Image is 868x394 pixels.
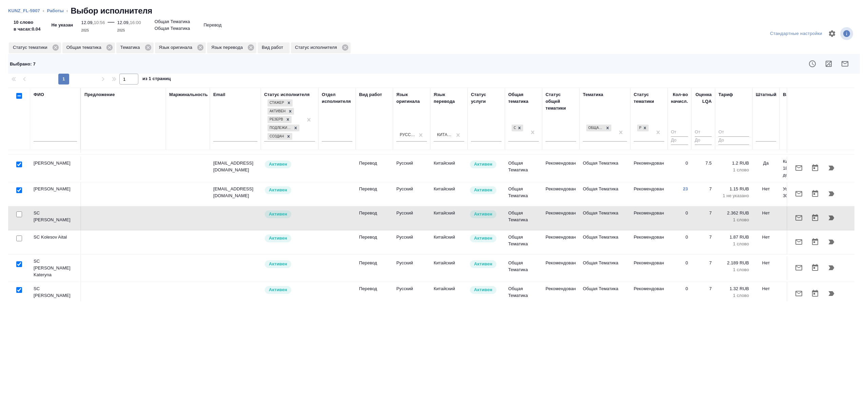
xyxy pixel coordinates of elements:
a: 23 [683,186,688,191]
p: Активен [269,161,287,168]
p: 12.09, [117,20,130,25]
p: 1 слово [718,167,749,173]
a: Работы [47,8,64,13]
td: Рекомендован [542,282,579,306]
td: Рекомендован [542,230,579,254]
div: Рядовой исполнитель: назначай с учетом рейтинга [264,260,315,269]
td: Нет [752,206,780,230]
td: Рекомендован [630,182,668,206]
div: Рядовой исполнитель: назначай с учетом рейтинга [264,210,315,219]
p: Язык перевода [211,44,245,51]
p: Общая Тематика [583,186,627,192]
nav: breadcrumb [8,5,860,16]
button: Продолжить [823,160,840,176]
p: Перевод [359,210,390,217]
p: Статус исполнителя [295,44,339,51]
input: До [671,136,688,145]
td: [PERSON_NAME] [30,156,81,180]
div: — [108,16,115,34]
div: Китайский [437,132,453,138]
td: Китайский [430,256,468,280]
p: 1.32 RUB [718,285,749,292]
p: Активен [474,286,492,293]
td: 7 [691,256,715,280]
p: Перевод [359,234,390,241]
input: До [718,136,749,145]
td: Рекомендован [630,206,668,230]
div: split button [768,29,824,39]
td: Нет [752,282,780,306]
button: Отправить предложение о работе [791,210,807,226]
div: Резерв [268,116,284,123]
p: Общая Тематика [583,260,627,266]
td: Рекомендован [542,156,579,180]
td: [PERSON_NAME] [30,182,81,206]
p: 1.15 RUB [718,186,749,192]
div: Тематика [116,42,154,53]
div: Активен [268,108,287,115]
div: Русский [400,132,415,138]
td: Рекомендован [542,206,579,230]
td: Китайский [430,230,468,254]
p: 1 слово [718,266,749,273]
div: Стажер [268,99,285,107]
p: Активен [269,235,287,242]
button: Продолжить [823,234,840,250]
div: Общая Тематика [511,124,524,132]
td: 0 [668,230,691,254]
button: Открыть календарь загрузки [807,234,823,250]
p: Перевод [359,285,390,292]
div: Рядовой исполнитель: назначай с учетом рейтинга [264,234,315,243]
td: Русский [393,282,430,306]
td: Русский [393,256,430,280]
td: 0 [668,282,691,306]
div: Взаимодействие и доп. информация [783,91,865,98]
td: SC [PERSON_NAME] [30,206,81,230]
div: Статус общей тематики [546,91,576,112]
div: Статус тематики [634,91,664,105]
p: Активен [474,235,492,242]
td: Рекомендован [630,230,668,254]
div: Статус исполнителя [291,42,351,53]
p: Перевод [359,260,390,266]
p: Статус тематики [13,44,50,51]
button: Открыть календарь загрузки [807,186,823,202]
p: Язык оригинала [159,44,195,51]
div: Вид работ [359,91,382,98]
td: SC [PERSON_NAME] Kateryna [30,255,81,282]
td: Русский [393,182,430,206]
div: Оценка LQA [695,91,712,105]
td: Нет [752,182,780,206]
p: Активен [269,286,287,293]
td: Рекомендован [630,256,668,280]
button: Отправить предложение о работе [837,56,853,72]
td: Китайский [430,182,468,206]
button: Рассчитать маржинальность заказа [821,56,837,72]
td: Рекомендован [542,182,579,206]
td: Китайский [430,156,468,180]
td: Русский [393,156,430,180]
div: Штатный [756,91,776,98]
p: Перевод [359,186,390,192]
div: Язык оригинала [155,42,206,53]
td: 0 [668,156,691,180]
p: 12.09, [81,20,94,25]
td: 7 [691,230,715,254]
input: От [718,128,749,137]
p: 16:00 [130,20,141,25]
div: Email [213,91,225,98]
input: От [671,128,688,137]
td: Русский [393,230,430,254]
p: Общая Тематика [583,234,627,241]
p: Общая Тематика [583,160,627,167]
td: 7.5 [691,156,715,180]
input: Выбери исполнителей, чтобы отправить приглашение на работу [16,211,22,217]
div: Подлежит внедрению [268,125,292,132]
td: SC Kolesov Aital [30,230,81,254]
td: Общая Тематика [505,206,542,230]
button: Продолжить [823,285,840,302]
div: Рекомендован [637,125,641,132]
div: Рядовой исполнитель: назначай с учетом рейтинга [264,186,315,195]
div: ФИО [34,91,44,98]
td: 0 [668,206,691,230]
